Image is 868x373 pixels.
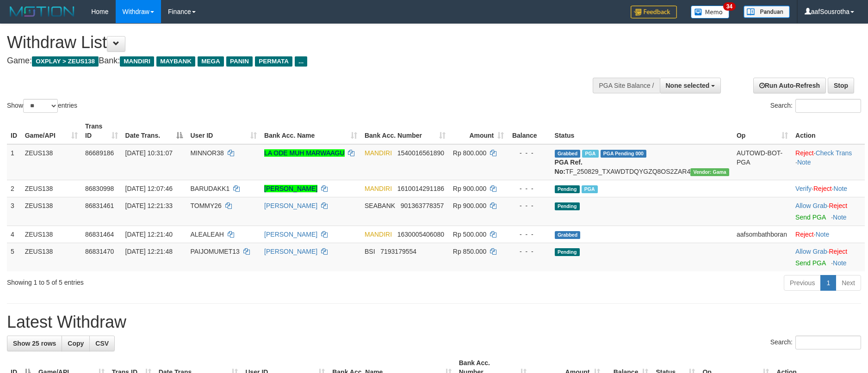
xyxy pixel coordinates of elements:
[816,231,830,238] a: Note
[691,6,730,18] img: Button%20Memo.svg
[7,56,570,66] h4: Game: Bank:
[833,214,847,221] a: Note
[511,201,547,210] div: - - -
[397,149,444,157] span: Copy 1540016561890 to clipboard
[551,118,733,144] th: Status
[81,118,122,144] th: Trans ID: activate to sort column ascending
[792,118,865,144] th: Action
[85,149,114,157] span: 86689186
[21,118,81,144] th: Game/API: activate to sort column ascending
[795,185,812,192] a: Verify
[125,185,173,192] span: [DATE] 12:07:46
[753,78,826,93] a: Run Auto-Refresh
[125,149,173,157] span: [DATE] 10:31:07
[120,56,154,67] span: MANDIRI
[401,202,444,209] span: Copy 901363778357 to clipboard
[511,247,547,256] div: - - -
[89,336,115,351] a: CSV
[795,248,827,255] a: Allow Grab
[7,5,77,18] img: MOTION_logo.png
[511,148,547,158] div: - - -
[21,226,81,243] td: ZEUS138
[453,185,486,192] span: Rp 900.000
[631,6,677,18] img: Feedback.jpg
[508,118,551,144] th: Balance
[666,82,710,89] span: None selected
[295,56,307,67] span: ...
[733,118,792,144] th: Op: activate to sort column ascending
[795,231,814,238] a: Reject
[511,230,547,239] div: - - -
[7,33,570,52] h1: Withdraw List
[365,149,392,157] span: MANDIRI
[62,336,90,351] a: Copy
[190,185,229,192] span: BARUDAKK1
[7,313,861,331] h1: Latest Withdraw
[453,248,486,255] span: Rp 850.000
[829,248,847,255] a: Reject
[365,185,392,192] span: MANDIRI
[264,248,317,255] a: [PERSON_NAME]
[795,336,861,349] input: Search:
[795,259,825,267] a: Send PGA
[816,149,852,157] a: Check Trans
[555,202,580,210] span: Pending
[255,56,292,67] span: PERMATA
[511,184,547,193] div: - - -
[690,168,729,176] span: Vendor URL: https://trx31.1velocity.biz
[397,231,444,238] span: Copy 1630005406080 to clipboard
[264,149,344,157] a: LA ODE MUH MARWAAGU
[795,202,829,209] span: ·
[453,149,486,157] span: Rp 800.000
[122,118,187,144] th: Date Trans.: activate to sort column descending
[836,275,861,291] a: Next
[23,99,58,113] select: Showentries
[190,231,223,238] span: ALEALEAH
[582,150,598,158] span: Marked by aafkaynarin
[7,99,77,113] label: Show entries
[792,144,865,180] td: · ·
[190,202,221,209] span: TOMMY26
[797,159,811,166] a: Note
[68,340,84,347] span: Copy
[792,197,865,226] td: ·
[733,226,792,243] td: aafsombathboran
[820,275,836,291] a: 1
[85,248,114,255] span: 86831470
[85,202,114,209] span: 86831461
[21,144,81,180] td: ZEUS138
[593,78,659,93] div: PGA Site Balance /
[95,340,109,347] span: CSV
[555,150,581,158] span: Grabbed
[792,226,865,243] td: ·
[226,56,253,67] span: PANIN
[795,214,825,221] a: Send PGA
[813,185,832,192] a: Reject
[7,274,355,287] div: Showing 1 to 5 of 5 entries
[582,185,598,193] span: Marked by aafsreyleap
[264,202,317,209] a: [PERSON_NAME]
[186,118,260,144] th: User ID: activate to sort column ascending
[32,56,99,67] span: OXPLAY > ZEUS138
[744,6,790,18] img: panduan.png
[555,231,581,239] span: Grabbed
[125,248,173,255] span: [DATE] 12:21:48
[833,259,847,267] a: Note
[7,197,21,226] td: 3
[792,243,865,271] td: ·
[21,197,81,226] td: ZEUS138
[85,185,114,192] span: 86830998
[7,144,21,180] td: 1
[555,248,580,256] span: Pending
[733,144,792,180] td: AUTOWD-BOT-PGA
[660,78,721,93] button: None selected
[13,340,56,347] span: Show 25 rows
[397,185,444,192] span: Copy 1610014291186 to clipboard
[198,56,224,67] span: MEGA
[7,180,21,197] td: 2
[190,149,223,157] span: MINNOR38
[125,231,173,238] span: [DATE] 12:21:40
[7,243,21,271] td: 5
[834,185,848,192] a: Note
[190,248,239,255] span: PAIJOMUMET13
